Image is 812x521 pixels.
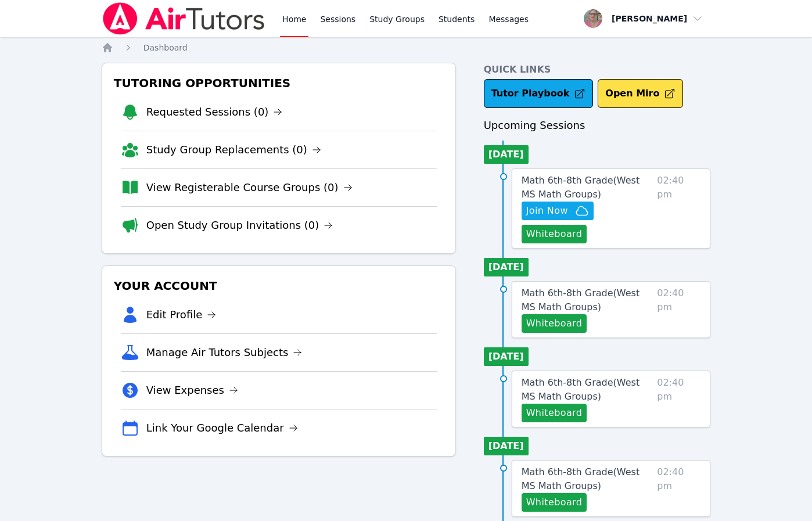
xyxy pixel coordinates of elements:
[522,377,640,402] span: Math 6th-8th Grade ( West MS Math Groups )
[146,104,283,120] a: Requested Sessions (0)
[146,142,321,158] a: Study Group Replacements (0)
[522,314,587,333] button: Whiteboard
[657,465,700,512] span: 02:40 pm
[143,43,188,52] span: Dashboard
[484,63,711,77] h4: Quick Links
[484,79,594,108] a: Tutor Playbook
[657,376,700,422] span: 02:40 pm
[598,79,683,108] button: Open Miro
[484,145,529,164] li: [DATE]
[522,225,587,243] button: Whiteboard
[522,174,653,202] a: Math 6th-8th Grade(West MS Math Groups)
[484,117,711,134] h3: Upcoming Sessions
[146,217,333,233] a: Open Study Group Invitations (0)
[522,466,640,491] span: Math 6th-8th Grade ( West MS Math Groups )
[522,286,653,314] a: Math 6th-8th Grade(West MS Math Groups)
[522,465,653,493] a: Math 6th-8th Grade(West MS Math Groups)
[102,2,266,35] img: Air Tutors
[484,347,529,366] li: [DATE]
[112,73,446,94] h3: Tutoring Opportunities
[484,437,529,455] li: [DATE]
[112,275,446,296] h3: Your Account
[522,175,640,200] span: Math 6th-8th Grade ( West MS Math Groups )
[102,42,711,53] nav: Breadcrumb
[146,344,303,361] a: Manage Air Tutors Subjects
[484,258,529,276] li: [DATE]
[522,404,587,422] button: Whiteboard
[522,202,594,220] button: Join Now
[146,307,217,323] a: Edit Profile
[522,376,653,404] a: Math 6th-8th Grade(West MS Math Groups)
[657,286,700,333] span: 02:40 pm
[146,420,298,436] a: Link Your Google Calendar
[526,204,568,218] span: Join Now
[657,174,700,243] span: 02:40 pm
[146,382,238,398] a: View Expenses
[146,179,353,196] a: View Registerable Course Groups (0)
[522,288,640,312] span: Math 6th-8th Grade ( West MS Math Groups )
[522,493,587,512] button: Whiteboard
[488,13,529,25] span: Messages
[143,42,188,53] a: Dashboard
